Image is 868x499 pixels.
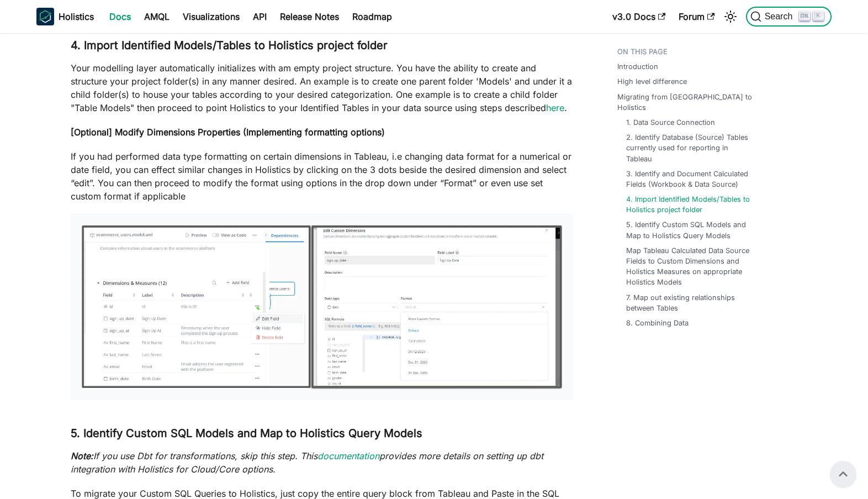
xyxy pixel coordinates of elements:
[746,7,832,27] button: Search (Ctrl+K)
[672,8,721,25] a: Forum
[36,8,94,25] a: HolisticsHolistics
[176,8,246,25] a: Visualizations
[59,10,94,23] b: Holistics
[617,76,687,87] a: High level difference
[813,11,824,21] kbd: K
[273,8,346,25] a: Release Notes
[722,8,739,25] button: Switch between dark and light mode (currently light mode)
[626,219,755,240] a: 5. Identify Custom SQL Models and Map to Holistics Query Models
[761,12,800,22] span: Search
[71,127,385,138] strong: [Optional] Modify Dimensions Properties (Implementing formatting options)
[626,245,755,288] a: Map Tableau Calculated Data Source Fields to Custom Dimensions and Holistics Measures on appropri...
[626,132,755,164] a: 2. Identify Database (Source) Tables currently used for reporting in Tableau
[606,8,672,25] a: v3.0 Docs
[830,461,856,487] button: Scroll back to top
[317,450,379,461] a: documentation
[626,194,755,215] a: 4. Import Identified Models/Tables to Holistics project folder
[546,102,564,113] a: here
[71,450,543,475] em: If you use Dbt for transformations, skip this step. This provides more details on setting up dbt ...
[71,150,573,203] p: If you had performed data type formatting on certain dimensions in Tableau, i.e changing data for...
[71,427,573,440] h3: 5. Identify Custom SQL Models and Map to Holistics Query Models
[626,292,755,313] a: 7. Map out existing relationships between Tables
[617,61,658,72] a: Introduction
[626,169,755,190] a: 3. Identify and Document Calculated Fields (Workbook & Data Source)
[246,8,273,25] a: API
[71,61,573,114] p: Your modelling layer automatically initializes with am empty project structure. You have the abil...
[617,92,760,113] a: Migrating from [GEOGRAPHIC_DATA] to Holistics
[103,8,137,25] a: Docs
[626,117,715,128] a: 1. Data Source Connection
[71,450,93,461] strong: Note:
[346,8,399,25] a: Roadmap
[36,8,54,25] img: Holistics
[137,8,176,25] a: AMQL
[71,39,573,52] h3: 4. Import Identified Models/Tables to Holistics project folder
[626,318,689,328] a: 8. Combining Data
